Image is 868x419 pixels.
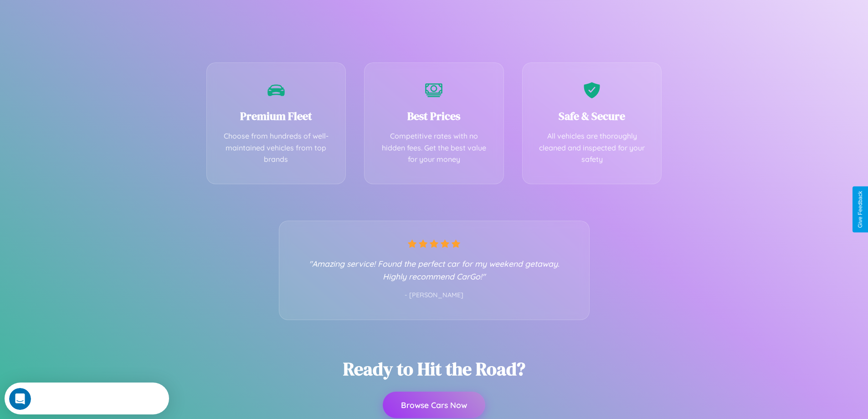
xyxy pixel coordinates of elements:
h3: Premium Fleet [221,109,332,124]
p: Competitive rates with no hidden fees. Get the best value for your money [378,130,490,166]
h3: Best Prices [378,109,490,124]
h2: Ready to Hit the Road? [343,357,525,381]
iframe: Intercom live chat discovery launcher [5,383,169,414]
h3: Safe & Secure [536,109,648,124]
div: Give Feedback [857,191,863,228]
iframe: Intercom live chat [9,388,31,410]
p: All vehicles are thoroughly cleaned and inspected for your safety [536,130,648,166]
p: Choose from hundreds of well-maintained vehicles from top brands [221,130,332,166]
p: - [PERSON_NAME] [298,290,571,301]
p: "Amazing service! Found the perfect car for my weekend getaway. Highly recommend CarGo!" [298,257,571,283]
button: Browse Cars Now [383,392,485,418]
